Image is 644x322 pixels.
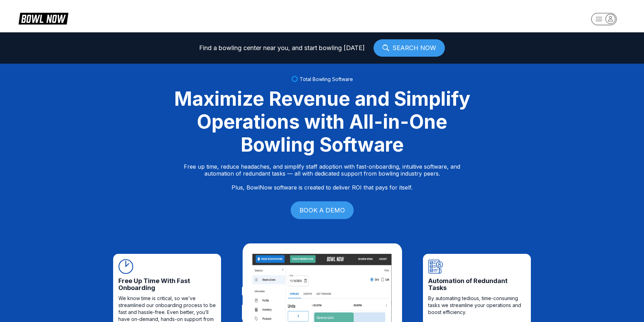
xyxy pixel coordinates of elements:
span: Find a bowling center near you, and start bowling [DATE] [199,45,365,51]
a: SEARCH NOW [374,39,445,57]
span: Total Bowling Software [300,76,353,82]
div: Maximize Revenue and Simplify Operations with All-in-One Bowling Software [165,87,479,156]
span: Free Up Time With Fast Onboarding [118,277,216,291]
p: Free up time, reduce headaches, and simplify staff adoption with fast-onboarding, intuitive softw... [184,163,460,191]
a: BOOK A DEMO [291,201,354,219]
span: Automation of Redundant Tasks [428,277,526,291]
span: By automating tedious, time-consuming tasks we streamline your operations and boost efficiency. [428,295,526,316]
